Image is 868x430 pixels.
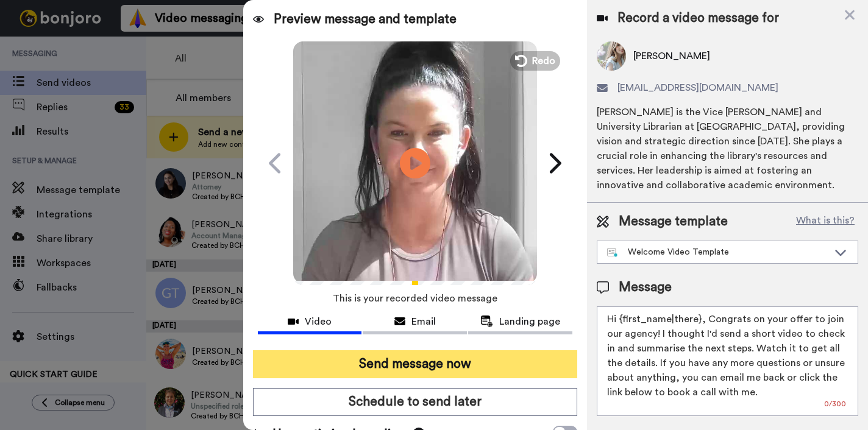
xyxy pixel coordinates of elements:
textarea: Hi {first_name|there}, Congrats on your offer to join our agency! I thought I'd send a short vide... [597,306,858,416]
span: Email [411,314,436,329]
div: Welcome Video Template [607,246,828,258]
span: [EMAIL_ADDRESS][DOMAIN_NAME] [617,80,778,95]
span: Video [305,314,332,329]
button: Send message now [253,350,577,378]
span: Message template [619,213,728,231]
button: Schedule to send later [253,388,577,416]
span: This is your recorded video message [333,285,497,312]
button: What is this? [792,213,858,231]
div: [PERSON_NAME] is the Vice [PERSON_NAME] and University Librarian at [GEOGRAPHIC_DATA], providing ... [597,105,858,192]
span: Message [619,278,672,297]
span: Landing page [499,314,560,329]
img: nextgen-template.svg [607,248,619,258]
